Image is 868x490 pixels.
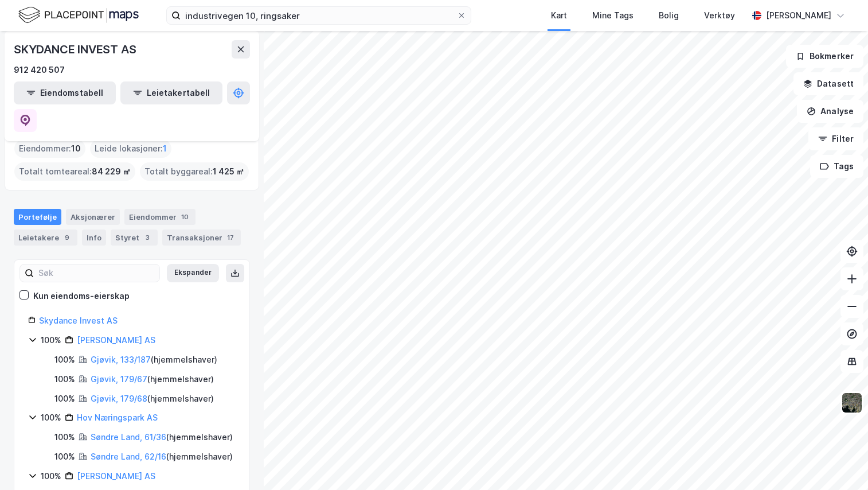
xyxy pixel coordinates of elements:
button: Leietakertabell [120,81,222,104]
button: Bokmerker [786,45,863,68]
span: 1 425 ㎡ [213,165,244,178]
div: Transaksjoner [162,230,241,246]
button: Datasett [793,72,863,95]
div: Kart [551,9,567,22]
div: Mine Tags [592,9,634,22]
div: 3 [142,232,153,243]
div: Kontrollprogram for chat [811,435,868,490]
div: 100% [41,411,61,425]
a: Skydance Invest AS [39,316,118,325]
div: [PERSON_NAME] [766,9,831,22]
div: Eiendommer [124,209,196,225]
div: Eiendommer : [14,139,85,158]
button: Analyse [797,100,863,123]
div: 9 [61,232,73,243]
div: Bolig [659,9,679,22]
a: Gjøvik, 133/187 [91,355,151,364]
input: Søk på adresse, matrikkel, gårdeiere, leietakere eller personer [181,7,457,24]
div: 100% [54,372,75,386]
div: Leide lokasjoner : [90,139,171,158]
div: SKYDANCE INVEST AS [14,40,138,59]
div: 100% [54,450,75,464]
div: 100% [41,333,61,347]
a: Gjøvik, 179/68 [91,394,147,403]
div: Styret [111,230,158,246]
a: [PERSON_NAME] AS [77,471,155,481]
div: ( hjemmelshaver ) [91,392,214,406]
a: [PERSON_NAME] AS [77,335,155,345]
div: 10 [179,211,191,223]
button: Filter [808,127,863,150]
a: Søndre Land, 61/36 [91,432,166,442]
button: Ekspander [167,264,219,282]
div: ( hjemmelshaver ) [91,372,214,386]
button: Tags [810,155,863,178]
span: 1 [163,142,167,155]
a: Søndre Land, 62/16 [91,452,166,461]
span: 84 229 ㎡ [92,165,131,178]
span: 10 [71,142,81,155]
div: ( hjemmelshaver ) [91,353,217,367]
div: Portefølje [14,209,61,225]
iframe: Chat Widget [811,435,868,490]
div: Totalt tomteareal : [14,162,135,181]
button: Eiendomstabell [14,81,116,104]
a: Hov Næringspark AS [77,413,158,422]
div: ( hjemmelshaver ) [91,450,233,464]
div: Kun eiendoms-eierskap [33,289,130,303]
div: 100% [41,469,61,483]
div: 100% [54,353,75,367]
div: 912 420 507 [14,63,65,77]
div: 100% [54,430,75,444]
img: logo.f888ab2527a4732fd821a326f86c7f29.svg [18,5,139,25]
div: 17 [225,232,236,243]
div: Verktøy [704,9,735,22]
div: Aksjonærer [66,209,120,225]
div: Info [82,230,106,246]
img: 9k= [841,392,863,414]
div: ( hjemmelshaver ) [91,430,233,444]
div: Leietakere [14,230,77,246]
a: Gjøvik, 179/67 [91,374,147,384]
div: Totalt byggareal : [140,162,249,181]
input: Søk [34,265,159,282]
div: 100% [54,392,75,406]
